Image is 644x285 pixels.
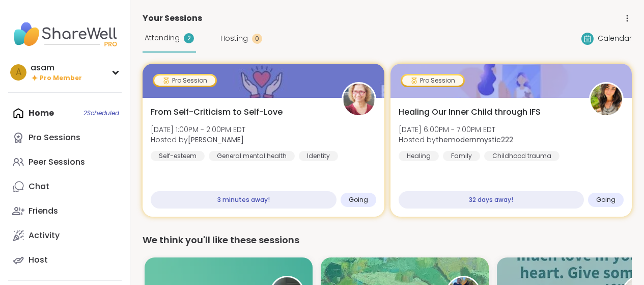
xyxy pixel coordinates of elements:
[443,151,480,161] div: Family
[220,33,248,44] span: Hosting
[188,135,244,145] b: [PERSON_NAME]
[399,135,513,145] span: Hosted by
[145,33,180,43] span: Attending
[184,33,194,43] div: 2
[8,248,122,272] a: Host
[151,135,245,145] span: Hosted by
[8,199,122,223] a: Friends
[436,135,513,145] b: themodernmystic222
[8,174,122,199] a: Chat
[8,125,122,150] a: Pro Sessions
[299,151,338,161] div: Identity
[8,223,122,248] a: Activity
[143,12,202,24] span: Your Sessions
[151,151,205,161] div: Self-esteem
[8,16,122,52] img: ShareWell Nav Logo
[143,233,632,247] div: We think you'll like these sessions
[399,106,541,118] span: Healing Our Inner Child through IFS
[29,132,80,143] div: Pro Sessions
[151,191,337,209] div: 3 minutes away!
[29,230,60,241] div: Activity
[399,124,513,135] span: [DATE] 6:00PM - 7:00PM EDT
[343,84,375,115] img: Fausta
[399,191,584,209] div: 32 days away!
[596,196,615,204] span: Going
[591,84,622,115] img: themodernmystic222
[31,62,82,73] div: asam
[40,74,82,83] span: Pro Member
[29,254,48,266] div: Host
[29,181,49,192] div: Chat
[151,106,283,118] span: From Self-Criticism to Self-Love
[598,33,632,44] span: Calendar
[8,150,122,174] a: Peer Sessions
[29,157,85,168] div: Peer Sessions
[29,205,58,217] div: Friends
[349,196,368,204] span: Going
[209,151,295,161] div: General mental health
[399,151,439,161] div: Healing
[252,34,262,44] div: 0
[484,151,559,161] div: Childhood trauma
[402,75,463,86] div: Pro Session
[16,66,21,79] span: a
[151,124,245,135] span: [DATE] 1:00PM - 2:00PM EDT
[154,75,215,86] div: Pro Session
